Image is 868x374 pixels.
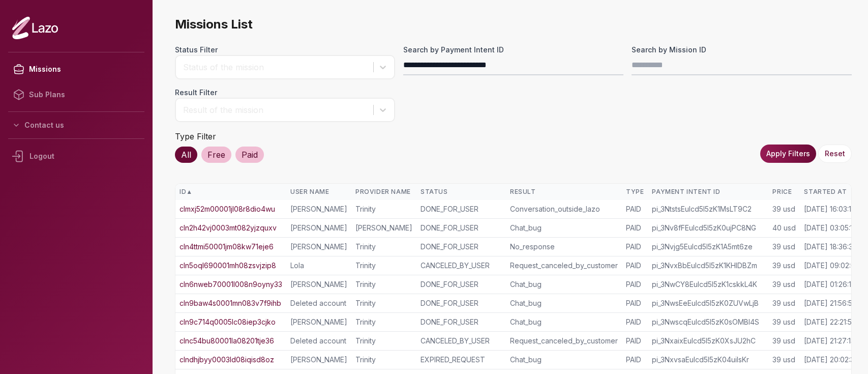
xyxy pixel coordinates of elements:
div: Chat_bug [510,279,618,290]
div: Request_canceled_by_customer [510,336,618,346]
label: Search by Mission ID [632,45,852,55]
button: Reset [818,145,852,163]
div: PAID [626,279,644,290]
div: Chat_bug [510,355,618,365]
div: pi_3Nv8fFEulcd5I5zK0ujPC8NG [652,223,764,233]
div: Status [421,188,502,196]
div: Conversation_outside_lazo [510,204,618,214]
div: Trinity [355,336,412,346]
a: cln5oql690001mh08zsvjzip8 [179,261,276,271]
div: Status of the mission [183,61,368,73]
div: 40 usd [772,223,796,233]
div: CANCELED_BY_USER [421,336,502,346]
div: [PERSON_NAME] [290,355,347,365]
div: [DATE] 20:02:35 [804,355,858,365]
div: 39 usd [772,336,796,346]
label: Search by Payment Intent ID [403,45,623,55]
div: PAID [626,317,644,327]
div: Trinity [355,317,412,327]
button: Contact us [8,116,144,134]
div: [DATE] 21:56:59 [804,298,857,308]
div: User Name [290,188,347,196]
a: clmxj52m00001jl08r8dio4wu [179,204,275,214]
a: clnc54bu80001la08201tje36 [179,336,274,346]
div: Trinity [355,204,412,214]
div: DONE_FOR_USER [421,223,502,233]
div: [DATE] 03:05:15 [804,223,857,233]
a: cln9baw4s0001mn083v7f9ihb [179,298,281,308]
div: Chat_bug [510,317,618,327]
div: 39 usd [772,204,796,214]
span: ▲ [186,188,192,196]
div: [DATE] 09:02:01 [804,261,858,271]
div: Paid [235,147,264,163]
div: 39 usd [772,261,796,271]
a: Sub Plans [8,82,144,107]
a: clndhjbyy0003ld08iqisd8oz [179,355,274,365]
div: DONE_FOR_USER [421,279,502,290]
span: Missions List [175,16,852,33]
div: ID [179,188,282,196]
div: [PERSON_NAME] [290,242,347,252]
label: Result Filter [175,88,395,98]
div: Trinity [355,279,412,290]
div: Deleted account [290,298,347,308]
div: Result of the mission [183,104,368,116]
div: Type [626,188,644,196]
div: PAID [626,204,644,214]
div: Lola [290,261,347,271]
div: pi_3NtstsEulcd5I5zK1MsLT9C2 [652,204,764,214]
div: PAID [626,298,644,308]
div: [DATE] 18:36:35 [804,242,857,252]
div: 39 usd [772,317,796,327]
div: DONE_FOR_USER [421,317,502,327]
div: [DATE] 21:27:13 [804,336,855,346]
div: PAID [626,336,644,346]
div: [PERSON_NAME] [290,279,347,290]
div: pi_3NwscqEulcd5I5zK0sOMBI4S [652,317,764,327]
div: 39 usd [772,279,796,290]
div: Result [510,188,618,196]
div: DONE_FOR_USER [421,204,502,214]
a: cln4ttmi50001jm08kw71eje6 [179,242,274,252]
div: pi_3NxvsaEulcd5I5zK04uiIsKr [652,355,764,365]
div: pi_3NwsEeEulcd5I5zK0ZUVwLjB [652,298,764,308]
div: pi_3NwCY8Eulcd5I5zK1cskkL4K [652,279,764,290]
div: 39 usd [772,355,796,365]
div: 39 usd [772,242,796,252]
a: cln2h42vj0003mt082yjzquxv [179,223,277,233]
div: [DATE] 22:21:58 [804,317,856,327]
div: No_response [510,242,618,252]
div: Trinity [355,355,412,365]
div: Free [201,147,231,163]
button: Apply Filters [760,145,816,163]
div: Deleted account [290,336,347,346]
a: Missions [8,56,144,82]
div: Chat_bug [510,298,618,308]
label: Status Filter [175,45,395,55]
div: All [175,147,197,163]
div: PAID [626,261,644,271]
div: Request_canceled_by_customer [510,261,618,271]
div: [DATE] 16:03:10 [804,204,856,214]
div: pi_3NvxBbEulcd5I5zK1KHIDBZm [652,261,764,271]
div: [PERSON_NAME] [290,223,347,233]
div: [DATE] 01:26:19 [804,279,856,290]
div: PAID [626,242,644,252]
div: Provider Name [355,188,412,196]
div: [PERSON_NAME] [355,223,412,233]
div: CANCELED_BY_USER [421,261,502,271]
div: Trinity [355,261,412,271]
div: EXPIRED_REQUEST [421,355,502,365]
div: Started At [804,188,859,196]
div: Chat_bug [510,223,618,233]
div: pi_3Nvjg5Eulcd5I5zK1A5mt6ze [652,242,764,252]
div: [PERSON_NAME] [290,317,347,327]
a: cln6nweb70001l008n9oyny33 [179,279,282,290]
div: 39 usd [772,298,796,308]
a: cln9c714q0005lc08iep3cjko [179,317,276,327]
div: pi_3NxaixEulcd5I5zK0XsJU2hC [652,336,764,346]
div: Price [772,188,796,196]
label: Type Filter [175,131,216,141]
div: PAID [626,223,644,233]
